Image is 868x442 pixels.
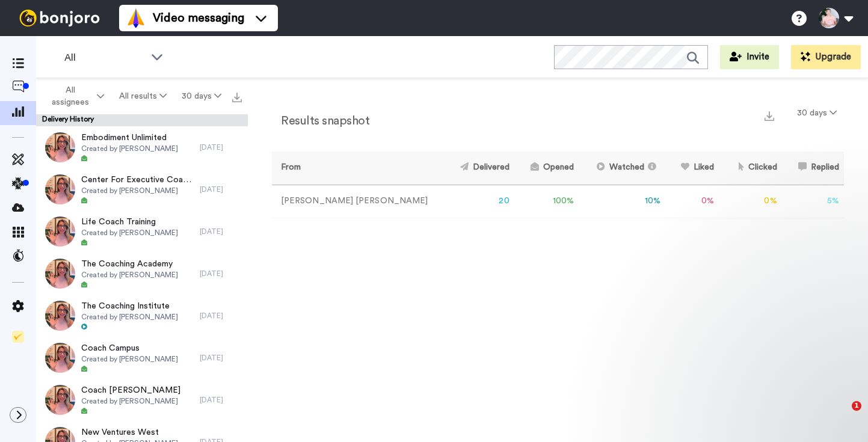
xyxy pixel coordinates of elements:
[45,259,75,289] img: 29cae866-fd9e-417a-8c47-d71508b6aaef-thumb.jpg
[174,85,229,107] button: 30 days
[81,426,178,438] span: New Ventures West
[81,258,178,270] span: The Coaching Academy
[153,10,244,26] span: Video messaging
[81,354,178,364] span: Created by [PERSON_NAME]
[81,216,178,228] span: Life Coach Training
[81,342,178,354] span: Coach Campus
[443,185,514,218] td: 20
[36,337,248,379] a: Coach CampusCreated by [PERSON_NAME][DATE]
[46,84,94,108] span: All assignees
[81,396,180,406] span: Created by [PERSON_NAME]
[665,185,719,218] td: 0 %
[200,353,242,363] div: [DATE]
[665,152,719,185] th: Liked
[45,301,75,331] img: 9e524bc6-3de9-4c67-82e4-390ff6373b91-thumb.jpg
[579,152,665,185] th: Watched
[761,106,778,124] button: Export a summary of each team member’s results that match this filter now.
[36,210,248,253] a: Life Coach TrainingCreated by [PERSON_NAME][DATE]
[81,270,178,280] span: Created by [PERSON_NAME]
[827,401,856,430] iframe: Intercom live chat
[782,185,844,218] td: 5 %
[719,185,781,218] td: 0 %
[200,185,242,194] div: [DATE]
[272,185,443,218] td: [PERSON_NAME] [PERSON_NAME]
[45,385,75,415] img: 3698daa9-6f92-4b3f-b47e-abad6f79f868-thumb.jpg
[200,311,242,321] div: [DATE]
[112,85,174,107] button: All results
[720,45,779,69] button: Invite
[45,174,75,204] img: 30731040-627d-40a2-b994-88342fef7709-thumb.jpg
[232,93,242,102] img: export.svg
[852,401,861,411] span: 1
[200,395,242,405] div: [DATE]
[81,228,178,238] span: Created by [PERSON_NAME]
[81,174,194,186] span: Center For Executive Coaching
[38,79,112,113] button: All assignees
[36,379,248,421] a: Coach [PERSON_NAME]Created by [PERSON_NAME][DATE]
[200,143,242,152] div: [DATE]
[45,132,75,162] img: 04f91f5b-a822-4552-a450-41c411d1ba7e-thumb.jpg
[443,152,514,185] th: Delivered
[81,384,180,396] span: Coach [PERSON_NAME]
[81,186,194,195] span: Created by [PERSON_NAME]
[272,114,369,127] h2: Results snapshot
[272,152,443,185] th: From
[14,10,105,26] img: bj-logo-header-white.svg
[81,312,178,322] span: Created by [PERSON_NAME]
[579,185,665,218] td: 10 %
[229,87,245,105] button: Export all results that match these filters now.
[514,185,579,218] td: 100 %
[36,168,248,210] a: Center For Executive CoachingCreated by [PERSON_NAME][DATE]
[45,216,75,247] img: 8be222f2-26a5-43c2-bc2f-2eb4007ff4fa-thumb.jpg
[12,331,24,343] img: Checklist.svg
[81,132,178,144] span: Embodiment Unlimited
[790,102,844,124] button: 30 days
[81,300,178,312] span: The Coaching Institute
[719,152,781,185] th: Clicked
[200,227,242,236] div: [DATE]
[765,111,774,121] img: export.svg
[126,8,146,28] img: vm-color.svg
[45,343,75,373] img: 65966e08-5c1b-4833-838d-dfac3edde86a-thumb.jpg
[200,269,242,278] div: [DATE]
[782,152,844,185] th: Replied
[36,253,248,295] a: The Coaching AcademyCreated by [PERSON_NAME][DATE]
[36,295,248,337] a: The Coaching InstituteCreated by [PERSON_NAME][DATE]
[36,126,248,168] a: Embodiment UnlimitedCreated by [PERSON_NAME][DATE]
[81,144,178,153] span: Created by [PERSON_NAME]
[64,51,145,65] span: All
[514,152,579,185] th: Opened
[36,114,248,126] div: Delivery History
[791,45,861,69] button: Upgrade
